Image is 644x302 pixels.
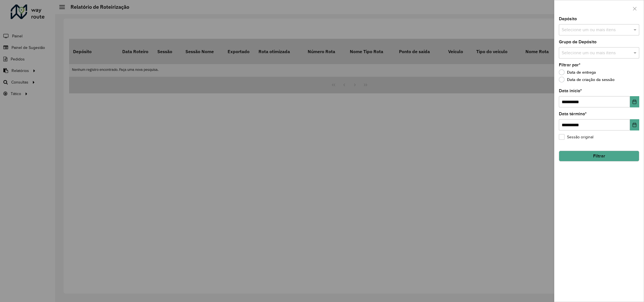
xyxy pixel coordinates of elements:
label: Grupo de Depósito [559,39,597,45]
label: Data término [559,111,587,117]
button: Choose Date [630,96,639,107]
button: Choose Date [630,119,639,130]
label: Sessão original [559,134,593,140]
label: Filtrar por [559,62,580,68]
label: Data de entrega [559,69,596,75]
label: Data de criação da sessão [559,77,614,82]
button: Filtrar [559,151,639,161]
label: Data início [559,87,582,94]
label: Depósito [559,15,577,22]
